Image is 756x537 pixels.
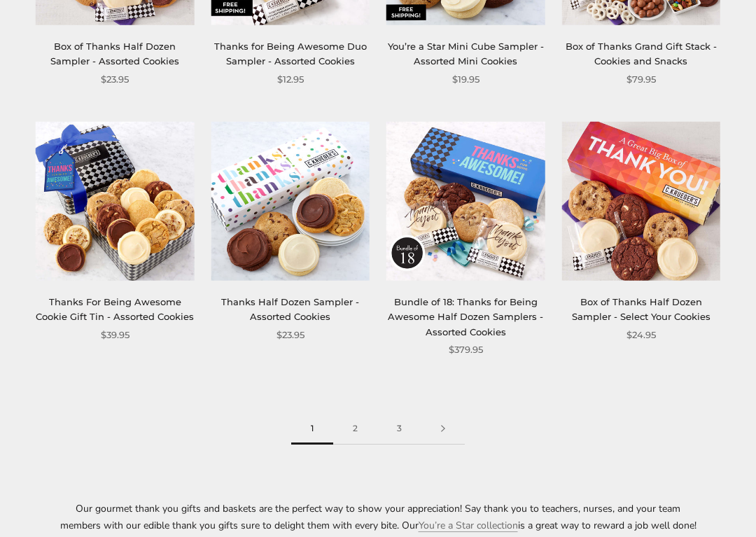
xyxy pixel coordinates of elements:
[421,413,465,445] a: Next page
[276,328,304,342] span: $23.95
[101,328,129,342] span: $39.95
[377,413,421,445] a: 3
[333,413,377,445] a: 2
[572,296,710,322] a: Box of Thanks Half Dozen Sampler - Select Your Cookies
[388,296,543,337] a: Bundle of 18: Thanks for Being Awesome Half Dozen Samplers - Assorted Cookies
[291,413,333,445] span: 1
[452,72,479,87] span: $19.95
[36,122,195,281] img: Thanks For Being Awesome Cookie Gift Tin - Assorted Cookies
[566,41,717,67] a: Box of Thanks Grand Gift Stack - Cookies and Snacks
[214,41,367,67] a: Thanks for Being Awesome Duo Sampler - Assorted Cookies
[50,41,179,67] a: Box of Thanks Half Dozen Sampler - Assorted Cookies
[101,72,129,87] span: $23.95
[562,122,721,281] img: Box of Thanks Half Dozen Sampler - Select Your Cookies
[388,41,544,67] a: You’re a Star Mini Cube Sampler - Assorted Mini Cookies
[626,72,656,87] span: $79.95
[626,328,656,342] span: $24.95
[449,342,483,357] span: $379.95
[419,519,518,532] a: You’re a Star collection
[277,72,304,87] span: $12.95
[211,122,370,281] img: Thanks Half Dozen Sampler - Assorted Cookies
[221,296,359,322] a: Thanks Half Dozen Sampler - Assorted Cookies
[36,296,194,322] a: Thanks For Being Awesome Cookie Gift Tin - Assorted Cookies
[386,122,545,281] img: Bundle of 18: Thanks for Being Awesome Half Dozen Samplers - Assorted Cookies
